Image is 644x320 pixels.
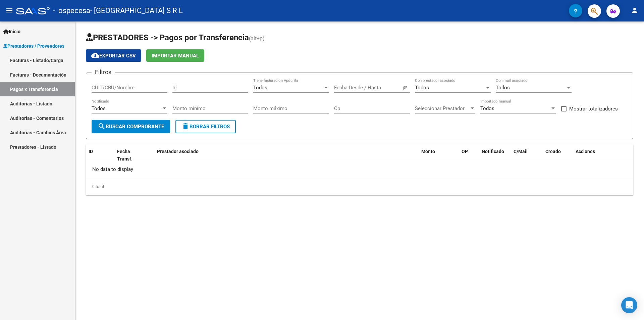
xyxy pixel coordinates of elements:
button: Importar Manual [146,49,204,62]
div: Open Intercom Messenger [621,297,637,313]
span: Importar Manual [152,53,199,59]
button: Buscar Comprobante [92,120,170,133]
span: Borrar Filtros [181,124,230,130]
span: - ospecesa [53,3,90,18]
span: Prestador asociado [157,149,199,154]
mat-icon: person [631,6,639,14]
span: Todos [253,85,267,91]
mat-icon: cloud_download [91,51,99,59]
div: 0 total [86,178,633,195]
span: Inicio [3,28,20,35]
datatable-header-cell: OP [459,144,479,167]
span: ID [89,149,93,154]
span: Creado [545,149,561,154]
datatable-header-cell: Acciones [573,144,633,167]
span: - [GEOGRAPHIC_DATA] S R L [90,3,183,18]
span: (alt+p) [249,35,265,42]
mat-icon: delete [181,122,190,130]
span: C/Mail [514,149,528,154]
span: Exportar CSV [91,53,136,59]
span: Fecha Transf. [117,149,132,162]
span: Acciones [576,149,595,154]
input: Fecha fin [367,85,400,91]
span: Todos [92,105,106,111]
datatable-header-cell: C/Mail [511,144,543,167]
span: Mostrar totalizadores [569,105,618,113]
h3: Filtros [92,67,115,77]
span: Todos [496,85,510,91]
span: Buscar Comprobante [98,124,164,130]
button: Exportar CSV [86,49,141,62]
datatable-header-cell: Monto [419,144,459,167]
span: Todos [480,105,494,111]
mat-icon: menu [5,6,13,14]
span: Notificado [482,149,504,154]
datatable-header-cell: Creado [543,144,573,167]
input: Fecha inicio [334,85,361,91]
span: Monto [421,149,435,154]
datatable-header-cell: Fecha Transf. [114,144,145,167]
div: No data to display [86,161,633,178]
span: OP [462,149,468,154]
span: PRESTADORES -> Pagos por Transferencia [86,33,249,42]
datatable-header-cell: Prestador asociado [154,144,419,167]
span: Prestadores / Proveedores [3,42,64,50]
mat-icon: search [98,122,106,130]
button: Borrar Filtros [175,120,236,133]
span: Todos [415,85,429,91]
button: Open calendar [402,84,410,92]
datatable-header-cell: Notificado [479,144,511,167]
datatable-header-cell: ID [86,144,114,167]
span: Seleccionar Prestador [415,105,469,111]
